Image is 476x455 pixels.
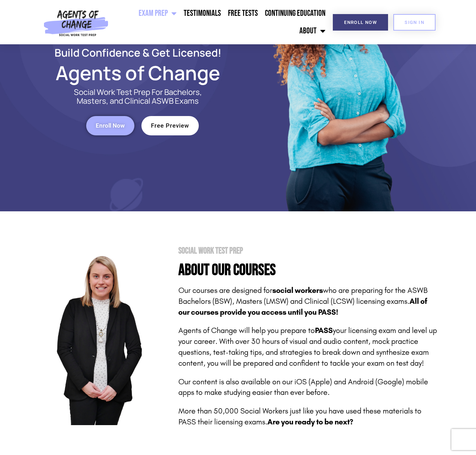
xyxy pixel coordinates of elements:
[180,5,224,22] a: Testimonials
[344,20,377,25] span: Enroll Now
[141,116,199,135] a: Free Preview
[333,14,388,31] a: Enroll Now
[178,377,438,398] p: Our content is also available on our iOS (Apple) and Android (Google) mobile apps to make studyin...
[296,22,329,40] a: About
[66,88,210,105] p: Social Work Test Prep For Bachelors, Masters, and Clinical ASWB Exams
[178,262,438,278] h4: About Our Courses
[112,5,329,40] nav: Menu
[267,417,353,427] strong: Are you ready to be next?
[96,123,125,129] span: Enroll Now
[405,20,424,25] span: SIGN IN
[86,116,134,135] a: Enroll Now
[178,246,438,255] h1: Social Work Test Prep
[38,65,238,81] h2: Agents of Change
[178,297,427,317] b: All of our courses provide you access until you PASS!
[178,325,438,369] p: Agents of Change will help you prepare to your licensing exam and level up your career. With over...
[38,47,238,58] h2: Build Confidence & Get Licensed!
[272,286,323,295] strong: social workers
[151,123,189,129] span: Free Preview
[315,326,333,335] strong: PASS
[393,14,436,31] a: SIGN IN
[178,285,438,318] p: Our courses are designed for who are preparing for the ASWB Bachelors (BSW), Masters (LMSW) and C...
[178,406,438,428] p: More than 50,000 Social Workers just like you have used these materials to PASS their licensing e...
[135,5,180,22] a: Exam Prep
[261,5,329,22] a: Continuing Education
[224,5,261,22] a: Free Tests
